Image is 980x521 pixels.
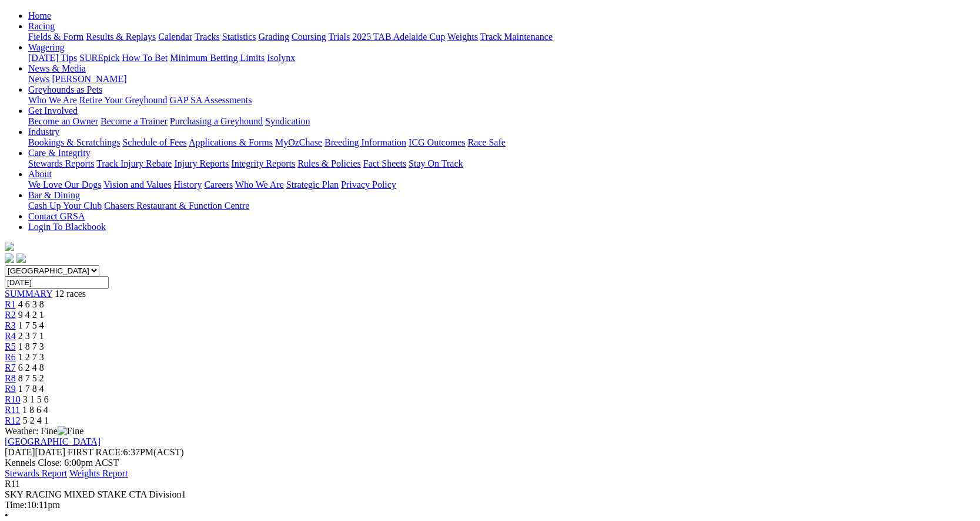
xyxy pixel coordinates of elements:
a: R7 [5,363,16,373]
span: 1 8 6 4 [22,405,48,415]
a: R2 [5,310,16,320]
span: R3 [5,320,16,330]
a: Cash Up Your Club [28,201,102,211]
a: Track Maintenance [480,32,553,42]
span: 1 8 7 3 [18,341,44,351]
span: [DATE] [5,447,65,457]
a: Fact Sheets [363,158,406,168]
span: R11 [5,479,20,489]
span: 1 7 8 4 [18,384,44,394]
span: 1 7 5 4 [18,320,44,330]
a: Isolynx [267,53,295,63]
span: 6 2 4 8 [18,363,44,373]
a: Retire Your Greyhound [79,95,168,105]
a: R11 [5,405,20,415]
a: Purchasing a Greyhound [170,116,263,126]
div: Industry [28,137,975,148]
a: ICG Outcomes [409,137,465,147]
a: Rules & Policies [297,158,361,168]
a: Results & Replays [86,32,156,42]
a: Home [28,11,51,21]
a: Stewards Reports [28,158,94,168]
span: 1 2 7 3 [18,352,44,362]
div: Get Involved [28,116,975,127]
img: Fine [58,426,83,437]
a: Stay On Track [409,158,463,168]
a: R6 [5,352,16,362]
span: 8 7 5 2 [18,373,44,383]
div: Wagering [28,53,975,63]
a: R5 [5,341,16,351]
a: Statistics [222,32,256,42]
a: We Love Our Dogs [28,180,101,190]
a: R4 [5,331,16,341]
span: 5 2 4 1 [23,415,49,425]
a: R8 [5,373,16,383]
a: Bookings & Scratchings [28,137,120,147]
a: R12 [5,415,21,425]
a: SUMMARY [5,289,52,299]
a: Weights Report [69,468,128,478]
a: Applications & Forms [189,137,273,147]
span: R10 [5,394,21,404]
a: Wagering [28,42,65,52]
a: Trials [328,32,350,42]
a: Racing [28,21,55,31]
span: 9 4 2 1 [18,310,44,320]
a: GAP SA Assessments [170,95,252,105]
a: Care & Integrity [28,148,91,158]
a: Weights [447,32,478,42]
a: Industry [28,127,59,137]
a: Privacy Policy [341,180,396,190]
span: 2 3 7 1 [18,331,44,341]
span: R1 [5,299,16,309]
a: Bar & Dining [28,190,80,200]
a: Race Safe [467,137,505,147]
a: About [28,169,52,179]
a: [GEOGRAPHIC_DATA] [5,437,101,446]
a: History [173,180,202,190]
a: Syndication [265,116,310,126]
a: [DATE] Tips [28,53,77,63]
img: twitter.svg [16,253,26,263]
span: 6:37PM(ACST) [68,447,184,457]
a: Become a Trainer [101,116,168,126]
input: Select date [5,276,109,289]
div: Racing [28,32,975,42]
span: 12 races [55,289,86,299]
div: SKY RACING MIXED STAKE CTA Division1 [5,489,975,500]
div: About [28,180,975,190]
span: • [5,510,8,520]
a: SUREpick [79,53,119,63]
a: Who We Are [28,95,77,105]
a: Track Injury Rebate [96,158,172,168]
div: Bar & Dining [28,201,975,211]
a: Contact GRSA [28,211,85,221]
a: Become an Owner [28,116,98,126]
a: Careers [204,180,233,190]
img: facebook.svg [5,253,14,263]
a: Strategic Plan [286,180,339,190]
a: Schedule of Fees [122,137,186,147]
a: Who We Are [235,180,284,190]
a: Get Involved [28,106,78,116]
span: Weather: Fine [5,426,83,436]
span: 4 6 3 8 [18,299,44,309]
a: Greyhounds as Pets [28,84,102,94]
a: How To Bet [122,53,168,63]
a: Grading [259,32,289,42]
div: Care & Integrity [28,158,975,169]
a: R9 [5,384,16,394]
a: News & Media [28,63,86,73]
a: Calendar [158,32,192,42]
a: Coursing [292,32,326,42]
